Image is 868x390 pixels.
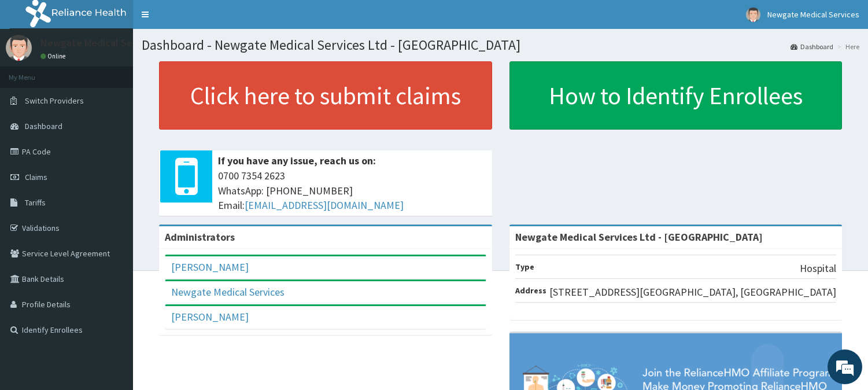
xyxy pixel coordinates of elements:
span: Dashboard [25,121,62,131]
img: User Image [6,35,32,61]
a: How to Identify Enrollees [509,61,843,130]
p: Newgate Medical Services [40,38,159,48]
span: Newgate Medical Services [767,9,859,20]
a: Click here to submit claims [159,61,492,130]
strong: Newgate Medical Services Ltd - [GEOGRAPHIC_DATA] [515,230,763,244]
a: Newgate Medical Services [171,285,285,299]
b: Type [515,262,534,272]
span: Tariffs [25,197,46,208]
h1: Dashboard - Newgate Medical Services Ltd - [GEOGRAPHIC_DATA] [142,38,859,53]
b: Address [515,285,546,296]
a: [PERSON_NAME] [171,260,249,274]
a: Online [40,52,68,60]
a: Dashboard [791,42,833,51]
li: Here [834,42,859,51]
p: [STREET_ADDRESS][GEOGRAPHIC_DATA], [GEOGRAPHIC_DATA] [549,285,836,300]
b: If you have any issue, reach us on: [218,154,376,167]
span: Switch Providers [25,95,84,106]
b: Administrators [165,230,235,244]
span: Claims [25,172,47,182]
p: Hospital [800,261,836,276]
a: [PERSON_NAME] [171,310,249,323]
a: [EMAIL_ADDRESS][DOMAIN_NAME] [245,198,404,212]
span: 0700 7354 2623 WhatsApp: [PHONE_NUMBER] Email: [218,168,486,213]
img: User Image [746,8,760,22]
